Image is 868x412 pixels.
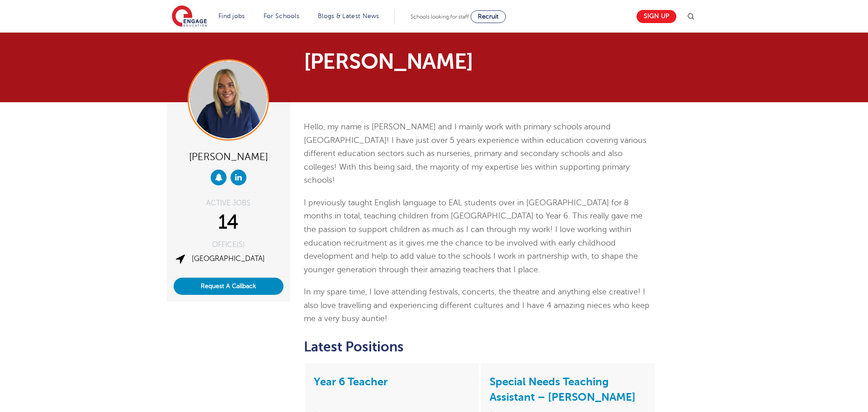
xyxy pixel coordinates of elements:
[410,14,469,20] span: Schools looking for staff
[304,51,519,72] h1: [PERSON_NAME]
[304,198,642,274] span: I previously taught English language to EAL students over in [GEOGRAPHIC_DATA] for 8 months in to...
[304,287,650,323] span: In my spare time, I love attending festivals, concerts, the theatre and anything else creative! I...
[192,255,265,263] a: [GEOGRAPHIC_DATA]
[478,13,499,20] span: Recruit
[304,339,656,355] h2: Latest Positions
[314,375,387,388] a: Year 6 Teacher
[172,5,207,28] img: Engage Education
[264,13,299,19] a: For Schools
[471,10,506,23] a: Recruit
[174,211,283,234] div: 14
[637,10,676,23] a: Sign up
[304,122,646,185] span: Hello, my name is [PERSON_NAME] and I mainly work with primary schools around [GEOGRAPHIC_DATA]! ...
[490,375,636,403] a: Special Needs Teaching Assistant – [PERSON_NAME]
[174,241,283,248] div: OFFICE(S)
[218,13,245,19] a: Find jobs
[174,147,283,165] div: [PERSON_NAME]
[318,13,379,19] a: Blogs & Latest News
[174,278,283,295] button: Request A Callback
[174,199,283,207] div: ACTIVE JOBS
